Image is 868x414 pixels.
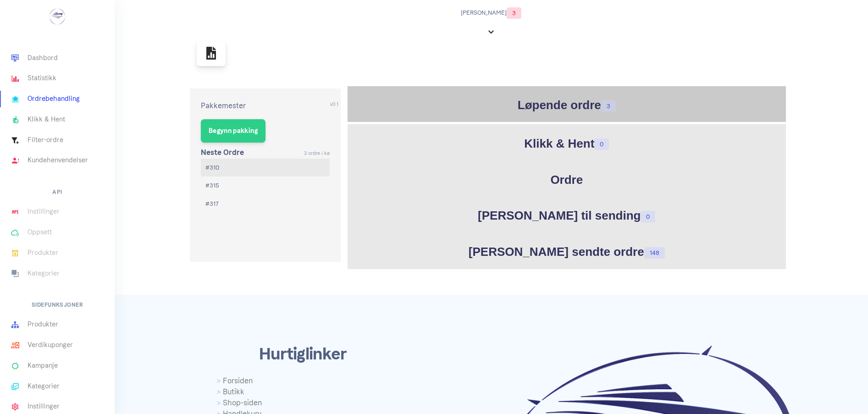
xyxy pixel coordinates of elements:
[197,42,226,66] a: Rapporter
[594,138,609,150] span: 0
[115,342,492,366] span: Hurtiglinker
[201,146,244,159] p: Neste Ordre
[348,124,786,160] div: Klikk for å åpne
[641,211,655,222] span: 0
[350,243,784,261] h1: [PERSON_NAME] sendte ordre
[201,99,330,112] p: Pakkemester
[348,233,786,269] div: Klikk for å åpne
[304,150,330,159] small: 3 ordre i kø
[350,171,784,189] h1: Ordre
[644,247,665,259] span: 148
[197,7,785,19] span: [PERSON_NAME]
[350,207,784,225] h1: [PERSON_NAME] til sending
[52,186,62,198] h6: API
[217,386,389,397] a: Butikk
[350,135,784,153] h1: Klikk & Hent
[348,197,786,233] div: Klikk for å åpne
[205,200,219,207] span: #317
[350,96,784,114] h1: Løpende ordre
[217,375,389,386] a: Forsiden
[49,7,66,26] img: ...
[205,182,219,189] span: #315
[32,299,83,311] h6: Sidefunksjoner
[601,100,616,112] span: 3
[348,86,786,122] div: Klikk for å åpne
[201,119,265,143] a: Begynn pakking
[507,7,521,19] span: 3
[205,164,219,171] span: #310
[330,101,338,107] small: v0.1
[348,160,786,197] div: Klikk for å åpne
[217,397,389,408] a: Shop-siden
